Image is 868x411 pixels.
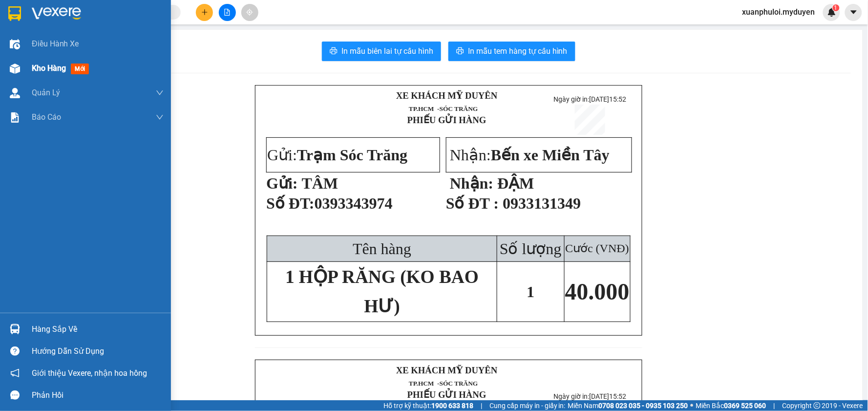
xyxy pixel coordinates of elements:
img: warehouse-icon [10,64,20,74]
span: 15:52 [609,95,626,103]
span: aim [246,9,253,16]
img: icon-new-feature [827,8,836,17]
span: 1 [527,283,534,301]
div: Hàng sắp về [32,322,164,337]
img: logo-vxr [8,6,21,21]
span: Tên hàng [353,240,411,258]
span: ĐẬM [497,174,534,192]
span: Bến xe Miền Tây [491,146,610,164]
img: warehouse-icon [10,324,20,334]
strong: 1900 633 818 [431,402,473,410]
span: Gửi: [4,67,101,103]
span: In mẫu biên lai tự cấu hình [341,45,433,57]
span: Cước (VNĐ) [565,242,629,255]
span: [DATE] [145,21,188,30]
span: Miền Nam [568,400,688,411]
span: | [481,400,482,411]
span: Cung cấp máy in - giấy in: [489,400,566,411]
p: Ngày giờ in: [145,12,188,30]
span: down [156,113,164,121]
span: Nhận: [450,146,610,164]
span: Kho hàng [32,64,66,73]
span: 0393343974 [315,195,393,212]
img: warehouse-icon [10,39,20,49]
span: Số ĐT: [266,195,315,212]
span: printer [456,47,464,56]
span: question-circle [10,346,20,356]
strong: Số ĐT : [446,195,499,212]
strong: XE KHÁCH MỸ DUYÊN [63,5,129,26]
strong: PHIẾU GỬI HÀNG [407,115,487,125]
button: file-add [219,4,236,21]
span: Miền Bắc [696,400,766,411]
p: Ngày giờ in: [547,95,633,103]
span: TP.HCM -SÓC TRĂNG [409,380,478,387]
strong: 0708 023 035 - 0935 103 250 [599,402,688,410]
span: message [10,390,20,400]
span: Quản Lý [32,87,60,99]
span: Trạm Sóc Trăng [4,67,101,103]
button: printerIn mẫu biên lai tự cấu hình [322,42,441,61]
span: printer [330,47,338,56]
div: Phản hồi [32,388,164,403]
strong: XE KHÁCH MỸ DUYÊN [396,90,498,101]
span: ⚪️ [691,404,694,408]
span: TP.HCM -SÓC TRĂNG [58,31,127,38]
span: [DATE] [589,95,626,103]
button: plus [196,4,213,21]
span: caret-down [849,8,858,17]
button: aim [241,4,258,21]
p: Ngày giờ in: [547,392,633,400]
span: notification [10,368,20,378]
span: 1 [834,4,838,11]
span: Trạm Sóc Trăng [297,146,407,164]
strong: Nhận: [450,174,493,192]
span: | [774,400,775,411]
span: 1 HỘP RĂNG (KO BAO HƯ) [285,267,479,316]
span: Báo cáo [32,111,61,123]
span: In mẫu tem hàng tự cấu hình [468,45,568,57]
span: Gửi: [267,146,407,164]
button: printerIn mẫu tem hàng tự cấu hình [448,42,575,61]
strong: PHIẾU GỬI HÀNG [407,389,487,400]
span: mới [71,64,89,74]
span: Giới thiệu Vexere, nhận hoa hồng [32,367,147,379]
span: 40.000 [565,279,630,304]
img: warehouse-icon [10,88,20,98]
strong: Gửi: [266,174,297,192]
span: down [156,89,164,97]
span: [DATE] [589,392,626,400]
span: Hỗ trợ kỹ thuật: [383,400,473,411]
span: TP.HCM -SÓC TRĂNG [409,105,478,112]
span: 0933131349 [503,195,581,212]
sup: 1 [833,4,840,11]
span: 15:52 [609,392,626,400]
span: file-add [224,9,231,16]
span: xuanphuloi.myduyen [735,6,823,18]
span: plus [201,9,208,16]
span: Điều hành xe [32,38,79,50]
strong: XE KHÁCH MỸ DUYÊN [396,365,498,375]
button: caret-down [845,4,862,21]
strong: 0369 525 060 [724,402,766,410]
span: Số lượng [500,240,562,258]
div: Hướng dẫn sử dụng [32,344,164,359]
span: TÂM [302,174,339,192]
span: copyright [814,402,821,409]
img: solution-icon [10,112,20,123]
strong: PHIẾU GỬI HÀNG [56,41,135,51]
